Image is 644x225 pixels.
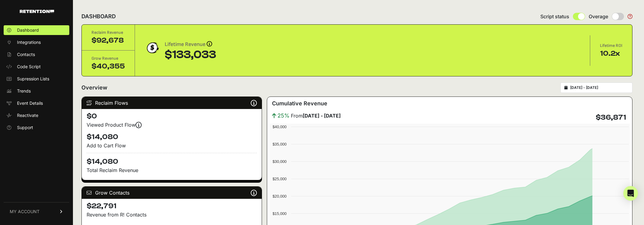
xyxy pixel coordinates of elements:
[4,50,69,59] a: Contacts
[272,99,327,108] h3: Cumulative Revenue
[91,36,125,45] div: $92,678
[165,40,216,49] div: Lifetime Revenue
[20,10,54,13] img: Retention.com
[10,209,40,215] span: MY ACCOUNT
[4,62,69,72] a: Code Script
[272,177,286,181] text: $25,000
[17,88,31,94] span: Trends
[4,86,69,96] a: Trends
[87,111,257,121] h4: $0
[81,83,107,92] h2: Overview
[91,30,125,36] div: Reclaim Revenue
[87,211,257,218] p: Revenue from R! Contacts
[17,51,35,58] span: Contacts
[272,194,286,199] text: $20,000
[82,187,262,199] div: Grow Contacts
[600,49,622,58] div: 10.2x
[87,167,257,174] p: Total Reclaim Revenue
[589,13,608,20] span: Overage
[17,125,33,131] span: Support
[272,211,286,216] text: $15,000
[291,112,341,119] span: From
[91,62,125,71] div: $40,355
[272,159,286,164] text: $30,000
[540,13,569,20] span: Script status
[4,123,69,132] a: Support
[17,64,41,70] span: Code Script
[4,74,69,84] a: Supression Lists
[91,55,125,62] div: Grow Revenue
[4,98,69,108] a: Event Details
[87,201,257,211] h4: $22,791
[17,112,38,118] span: Reactivate
[4,111,69,120] a: Reactivate
[17,39,41,45] span: Integrations
[277,111,290,120] span: 25%
[303,113,341,119] strong: [DATE] - [DATE]
[272,142,286,146] text: $35,000
[87,153,257,167] h4: $14,080
[17,27,39,33] span: Dashboard
[623,186,638,201] div: Open Intercom Messenger
[596,113,626,122] h4: $36,871
[82,97,262,109] div: Reclaim Flows
[87,142,257,149] div: Add to Cart Flow
[17,100,43,106] span: Event Details
[600,43,622,49] div: Lifetime ROI
[17,76,49,82] span: Supression Lists
[4,37,69,47] a: Integrations
[145,40,160,55] img: dollar-coin-05c43ed7efb7bc0c12610022525b4bbbb207c7efeef5aecc26f025e68dcafac9.png
[4,202,69,221] a: MY ACCOUNT
[165,49,216,61] div: $133,033
[272,125,286,129] text: $40,000
[81,12,116,21] h2: DASHBOARD
[87,121,257,128] div: Viewed Product Flow
[4,25,69,35] a: Dashboard
[87,132,257,142] h4: $14,080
